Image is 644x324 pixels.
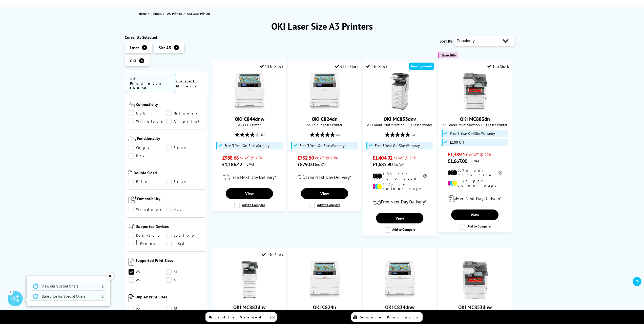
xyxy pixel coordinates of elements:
[231,73,268,111] img: OKI C844dnw
[240,155,262,160] span: ex VAT @ 20%
[126,74,176,93] span: 12 Products Found
[205,312,277,322] a: Recently Viewed (3)
[315,162,326,167] span: inc VAT
[372,171,427,181] li: 1.3p per mono page
[187,12,210,15] span: OKI Laser Printers
[139,11,148,16] a: Home
[460,224,491,230] label: Add to Compare
[381,295,419,300] a: OKI C834dnw
[167,11,182,16] span: OKI Printers
[166,277,204,283] a: A6
[261,130,264,139] span: (2)
[300,144,345,148] span: Free 3 Year On-Site Warranty
[167,11,183,16] a: OKI Printers
[215,170,283,184] div: modal_delivery
[441,122,509,127] span: A3 Colour Multifunction LED Laser Printer
[450,131,495,136] span: Free 3 Year On-Site Warranty
[235,116,264,122] a: OKI C844dnw
[125,35,208,40] div: Currently Selected
[306,73,344,111] img: OKI C824dn
[136,224,204,230] span: Supported Devices
[381,73,419,111] img: OKI MC853dnv
[385,227,416,233] label: Add to Compare
[129,179,166,184] a: Print
[152,11,163,16] a: Printers
[372,182,427,191] li: 7.2p per colour page
[301,188,348,199] a: View
[166,306,204,311] a: A4
[231,295,268,300] a: OKI MC883dnv
[394,155,416,160] span: ex VAT @ 20%
[129,294,134,302] img: Duplex Print Sizes
[231,107,268,112] a: OKI C844dnw
[336,130,340,139] span: (1)
[450,140,464,144] span: £100 Off
[129,136,136,141] img: Functionality
[375,144,420,148] span: Free 3 Year On-Site Warranty
[456,295,494,300] a: OKI MC853dnw
[290,170,359,184] div: modal_delivery
[243,162,255,167] span: inc VAT
[456,261,494,299] img: OKI MC853dnw
[468,159,480,163] span: inc VAT
[129,207,166,212] a: Windows
[129,224,135,229] img: Supported Devices
[381,261,419,299] img: OKI C834dnw
[394,162,405,167] span: inc VAT
[130,58,136,63] span: OKI
[440,39,453,44] span: Sort By:
[166,145,204,150] a: Scan
[234,203,265,208] label: Add to Compare
[335,64,359,69] div: 31 In Stock
[313,304,336,311] a: OKI C824n
[166,207,204,212] a: Mac
[448,158,467,164] span: £1,667.00
[372,155,392,161] span: £1,404.92
[460,116,490,122] a: OKI MC883dn
[448,151,468,158] span: £1,389.17
[438,52,458,58] button: Save 10%
[351,312,423,322] a: Compare Products
[381,107,419,112] a: OKI MC853dnv
[129,196,136,203] img: Compatibility
[166,233,204,238] a: Laptop
[166,241,204,246] a: iPad
[166,119,204,124] a: Airprint
[366,122,434,127] span: A3 Colour Multifunction LED Laser Printer
[306,107,344,112] a: OKI C824dn
[315,155,338,160] span: ex VAT @ 20%
[306,261,344,299] img: OKI C824n
[376,213,423,223] a: View
[306,295,344,300] a: OKI C824n
[456,73,494,111] img: OKI MC883dn
[129,119,166,124] a: Wireless
[137,136,204,142] span: Functionality
[360,315,421,319] span: Compare Products
[166,179,204,184] a: Scan
[222,155,239,161] span: £988.68
[152,11,162,16] span: Printers
[129,170,132,175] img: Double Sided
[487,64,509,69] div: 1 In Stock
[290,122,359,127] span: A3 Colour Laser Printer
[30,282,106,290] a: View our Special Offers
[129,269,166,275] a: A3
[451,209,498,220] a: View
[135,258,204,266] span: Supported Print Sizes
[366,195,434,209] div: modal_delivery
[159,45,171,50] span: Size A3
[215,122,283,127] span: A3 LED Printer
[297,155,314,161] span: £732.50
[226,188,273,199] a: View
[134,170,204,176] span: Double Sided
[441,192,509,206] div: modal_delivery
[458,304,492,311] a: OKI MC853dnw
[8,289,13,295] div: 3
[448,179,502,188] li: 5.2p per colour page
[129,110,166,116] a: USB
[312,116,338,122] a: OKI C824dn
[125,20,520,32] h1: OKI Laser Size A3 Printers
[129,241,166,246] a: iPhone
[137,196,204,204] span: Compatibility
[136,102,204,108] span: Connectivity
